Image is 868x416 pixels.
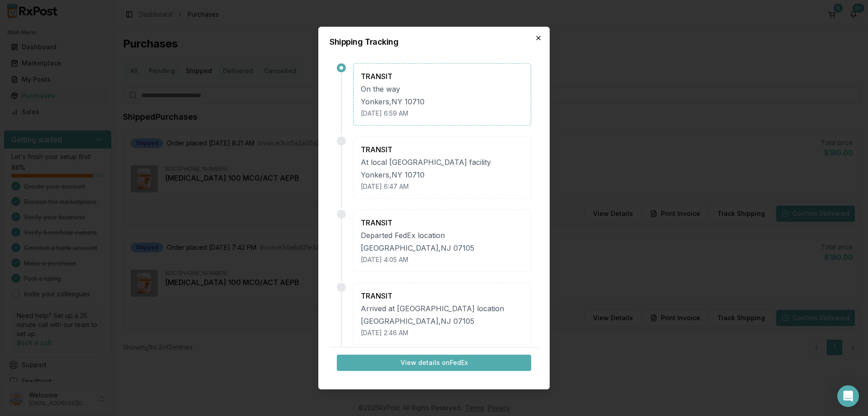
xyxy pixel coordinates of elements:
div: Yonkers , NY 10710 [361,96,524,107]
div: [DATE] 2:46 AM [361,328,524,337]
div: Arrived at [GEOGRAPHIC_DATA] location [361,303,524,314]
div: [DATE] 6:59 AM [361,109,524,118]
div: [DATE] 4:05 AM [361,255,524,264]
div: TRANSIT [361,217,524,228]
div: [DATE] 6:47 AM [361,182,524,191]
div: At local [GEOGRAPHIC_DATA] facility [361,157,524,168]
div: TRANSIT [361,144,524,155]
div: [GEOGRAPHIC_DATA] , NJ 07105 [361,316,524,327]
div: TRANSIT [361,71,524,82]
div: Departed FedEx location [361,230,524,241]
div: [GEOGRAPHIC_DATA] , NJ 07105 [361,243,524,253]
h2: Shipping Tracking [330,38,538,46]
div: TRANSIT [361,290,524,301]
button: View details onFedEx [337,355,531,371]
div: Yonkers , NY 10710 [361,169,524,180]
div: On the way [361,84,524,94]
